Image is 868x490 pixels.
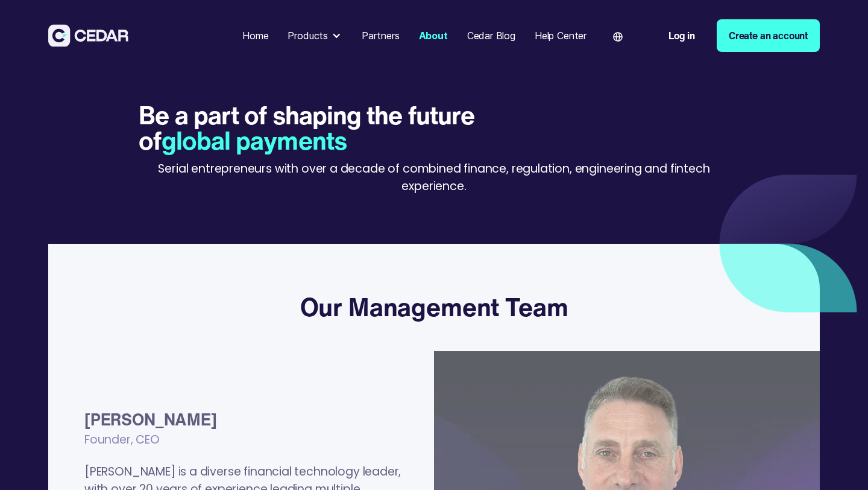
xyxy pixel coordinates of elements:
[357,22,404,49] a: Partners
[535,28,587,43] div: Help Center
[237,22,273,49] a: Home
[668,28,695,43] div: Log in
[139,103,493,153] h1: Be a part of shaping the future of
[84,431,410,463] div: Founder, CEO
[414,22,453,49] a: About
[530,22,591,49] a: Help Center
[362,28,400,43] div: Partners
[283,24,347,48] div: Products
[467,28,515,43] div: Cedar Blog
[162,122,347,159] span: global payments
[139,161,729,196] p: Serial entrepreneurs with over a decade of combined finance, regulation, engineering and fintech ...
[462,22,520,49] a: Cedar Blog
[288,28,328,43] div: Products
[717,19,820,52] a: Create an account
[242,28,268,43] div: Home
[656,19,707,52] a: Log in
[84,407,410,431] div: [PERSON_NAME]
[419,28,448,43] div: About
[300,292,568,322] h3: Our Management Team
